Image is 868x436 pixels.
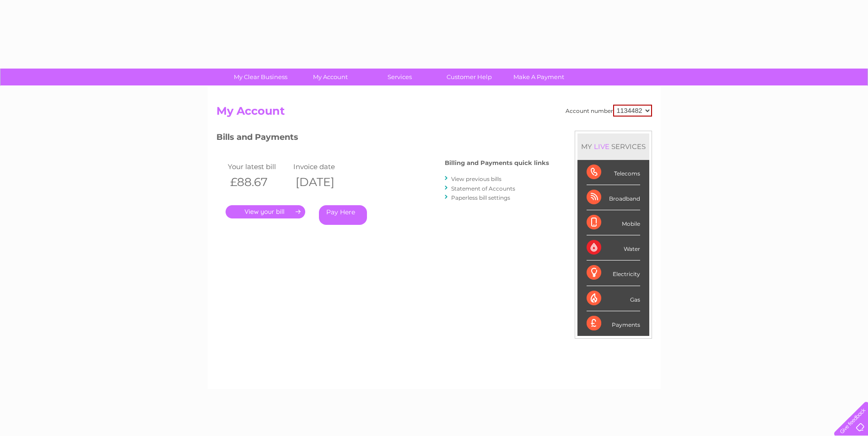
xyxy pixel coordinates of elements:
a: . [226,205,305,218]
div: Telecoms [587,160,640,185]
a: Services [362,69,437,85]
div: Account number [566,105,652,117]
div: MY SERVICES [577,133,649,160]
a: My Account [292,69,368,85]
a: My Clear Business [223,69,298,85]
div: Payments [587,311,640,336]
th: [DATE] [291,173,357,191]
h2: My Account [216,105,652,122]
a: Make A Payment [501,69,577,85]
td: Invoice date [291,160,357,173]
div: Broadband [587,185,640,210]
a: View previous bills [451,175,501,182]
a: Pay Here [319,205,367,225]
h3: Bills and Payments [216,131,549,147]
div: Water [587,235,640,261]
div: Gas [587,286,640,311]
td: Your latest bill [226,160,291,173]
div: LIVE [592,142,611,151]
h4: Billing and Payments quick links [445,160,549,166]
a: Customer Help [431,69,507,85]
a: Statement of Accounts [451,185,515,192]
th: £88.67 [226,173,291,191]
div: Mobile [587,210,640,235]
a: Paperless bill settings [451,194,510,201]
div: Electricity [587,261,640,286]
